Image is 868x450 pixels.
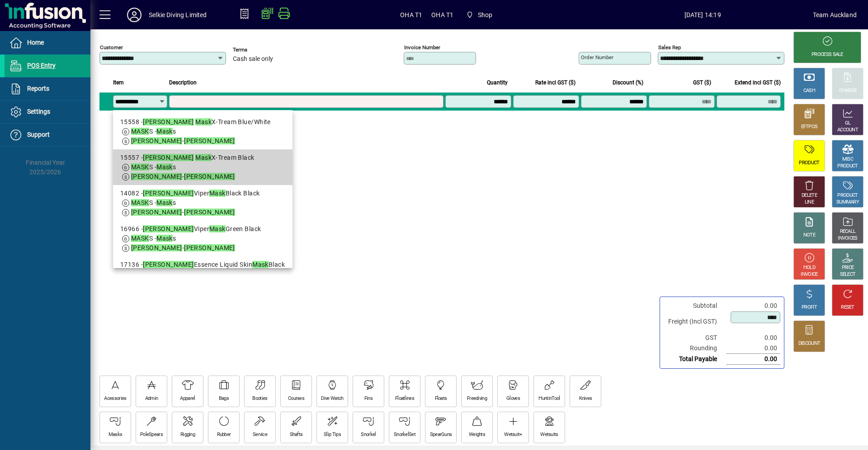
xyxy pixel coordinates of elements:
td: 0.00 [726,354,780,365]
div: Admin [145,395,158,402]
div: RECALL [840,228,856,235]
em: [PERSON_NAME] [143,261,194,268]
div: NOTE [803,232,815,239]
div: Floatlines [395,395,414,402]
em: MASK [131,235,149,242]
a: Settings [5,101,90,123]
span: Reports [27,85,49,92]
div: SnorkelSet [394,431,415,438]
span: S - s [131,235,176,242]
div: Bags [219,395,229,402]
td: 0.00 [726,301,780,311]
mat-option: 15557 - Mares Mask X-Tream Black [113,149,292,185]
em: [PERSON_NAME] [131,209,182,216]
mat-option: 17136 - Mares Essence Liquid Skin Mask Black [113,256,292,292]
em: Mask [209,190,226,197]
div: Slip Tips [324,431,341,438]
span: GST ($) [693,78,711,88]
span: POS Entry [27,62,56,69]
span: Support [27,131,50,138]
mat-label: Customer [100,44,123,51]
div: LINE [805,199,814,206]
mat-option: 16966 - Mares Viper Mask Green Black [113,221,292,256]
span: OHA T1 [431,8,453,22]
em: [PERSON_NAME] [131,173,182,180]
em: [PERSON_NAME] [184,244,235,251]
div: PRODUCT [837,163,858,170]
span: Home [27,39,44,46]
em: MASK [131,199,149,206]
em: [PERSON_NAME] [131,244,182,251]
mat-label: Order number [581,54,613,60]
em: Mask [195,154,212,161]
span: Shop [478,8,493,22]
div: DELETE [802,192,817,199]
mat-option: 15558 - Mares Mask X-Tream Blue/White [113,114,292,149]
div: EFTPOS [801,124,818,130]
em: [PERSON_NAME] [143,118,194,125]
em: Mask [156,128,173,135]
div: Shafts [290,431,303,438]
div: PRODUCT [799,160,819,167]
div: 15558 - X-Tream Blue/White [120,117,285,127]
div: Floats [435,395,447,402]
span: - [131,173,235,180]
em: [PERSON_NAME] [131,137,182,144]
span: - [131,209,235,216]
span: Item [113,78,124,88]
div: PoleSpears [140,431,163,438]
div: 17136 - Essence Liquid Skin Black [120,260,285,269]
em: [PERSON_NAME] [143,225,194,232]
span: S - s [131,163,176,171]
div: RESET [841,304,854,311]
em: Mask [195,118,212,125]
span: Settings [27,108,50,115]
div: Wetsuit+ [504,431,522,438]
span: Cash sale only [233,56,273,63]
div: Apparel [180,395,195,402]
em: [PERSON_NAME] [143,190,194,197]
div: HuntinTool [538,395,560,402]
div: HOLD [803,264,815,271]
div: PROCESS SALE [811,51,843,58]
div: Rubber [217,431,231,438]
div: CHARGE [839,88,857,94]
td: Rounding [664,343,726,354]
div: 16966 - Viper Green Black [120,224,285,234]
span: - [131,137,235,144]
em: [PERSON_NAME] [184,173,235,180]
div: Fins [364,395,373,402]
div: Snorkel [361,431,376,438]
em: [PERSON_NAME] [143,154,194,161]
span: Discount (%) [613,78,643,88]
td: Subtotal [664,301,726,311]
span: Terms [233,47,287,53]
span: OHA T1 [400,8,422,22]
div: Wetsuits [540,431,558,438]
div: ACCOUNT [837,127,858,134]
div: Booties [252,395,267,402]
div: 15557 - X-Tream Black [120,153,285,162]
a: Support [5,124,90,146]
div: PRODUCT [837,192,858,199]
div: INVOICES [838,235,857,242]
div: Selkie Diving Limited [149,8,207,22]
div: 14082 - Viper Black Black [120,189,285,198]
em: Mask [156,163,173,171]
div: Weights [469,431,485,438]
div: Dive Watch [321,395,343,402]
div: Team Auckland [813,8,857,22]
em: MASK [131,128,149,135]
em: Mask [156,199,173,206]
div: DISCOUNT [798,340,820,347]
div: PRICE [842,264,854,271]
div: SUMMARY [836,199,859,206]
em: [PERSON_NAME] [184,137,235,144]
div: CASH [803,88,815,94]
span: Quantity [487,78,508,88]
a: Reports [5,78,90,100]
span: Description [169,78,197,88]
button: Profile [120,7,149,23]
td: GST [664,333,726,343]
td: 0.00 [726,343,780,354]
